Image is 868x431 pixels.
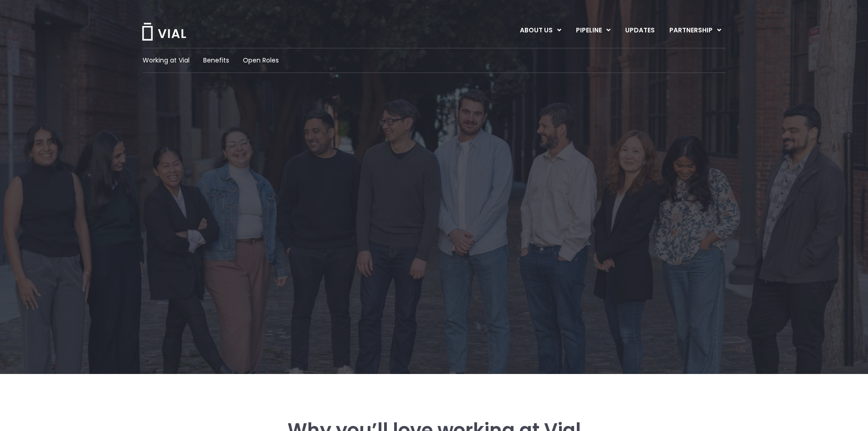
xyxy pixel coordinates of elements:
[141,23,187,41] img: Vial Logo
[513,23,568,38] a: ABOUT USMenu Toggle
[618,23,662,38] a: UPDATES
[662,23,729,38] a: PARTNERSHIPMenu Toggle
[143,56,190,65] a: Working at Vial
[243,56,279,65] a: Open Roles
[569,23,617,38] a: PIPELINEMenu Toggle
[203,56,229,65] a: Benefits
